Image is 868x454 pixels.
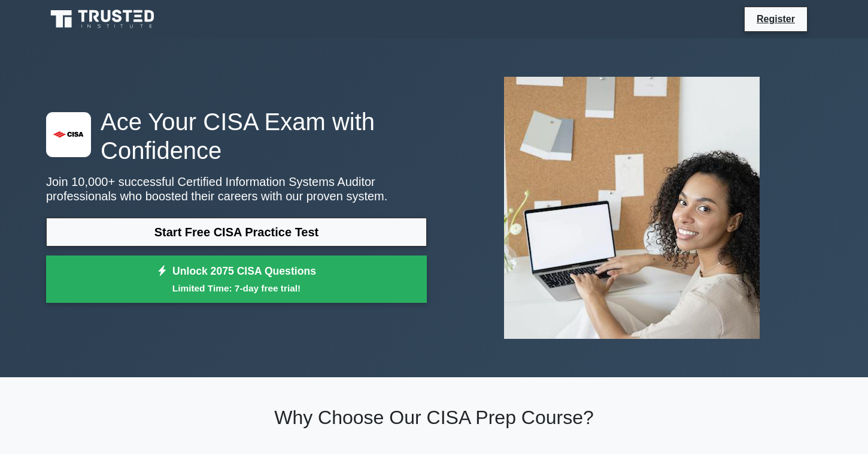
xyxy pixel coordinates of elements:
[46,255,427,303] a: Unlock 2075 CISA QuestionsLimited Time: 7-day free trial!
[46,406,822,429] h2: Why Choose Our CISA Prep Course?
[46,107,427,165] h1: Ace Your CISA Exam with Confidence
[46,175,427,203] p: Join 10,000+ successful Certified Information Systems Auditor professionals who boosted their car...
[61,281,412,295] small: Limited Time: 7-day free trial!
[749,11,802,26] a: Register
[46,218,427,246] a: Start Free CISA Practice Test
